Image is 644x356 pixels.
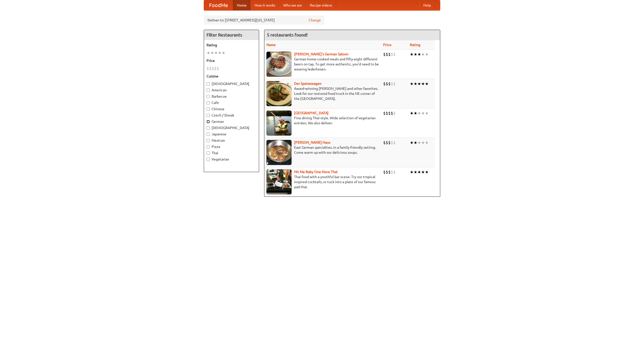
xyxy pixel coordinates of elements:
li: $ [386,169,388,175]
h4: Filter Restaurants [204,30,259,40]
li: $ [209,66,212,71]
a: Price [383,43,391,47]
div: Deliver to: [STREET_ADDRESS][US_STATE] [204,16,325,25]
li: $ [391,140,393,145]
a: Who we are [279,0,306,10]
li: $ [391,81,393,87]
a: [GEOGRAPHIC_DATA] [294,111,329,115]
li: $ [207,66,209,71]
li: $ [386,140,388,145]
input: [DEMOGRAPHIC_DATA] [207,126,210,130]
label: Mexican [207,138,256,143]
a: [PERSON_NAME] Haus [294,140,330,144]
a: [PERSON_NAME]'s German Saloon [294,52,348,56]
li: ★ [410,169,414,175]
input: Japanese [207,133,210,136]
li: $ [386,81,388,87]
label: Vegetarian [207,157,256,162]
li: ★ [410,140,414,145]
label: Pizza [207,144,256,149]
p: Fine dining Thai-style. Wide selection of vegetarian entrées. We also deliver. [266,115,379,126]
input: Pizza [207,145,210,148]
li: ★ [414,110,417,116]
li: $ [391,52,393,57]
label: Czech / Slovak [207,113,256,118]
a: Hit Me Baby One More Thai [294,170,338,174]
h5: Price [207,58,256,63]
li: $ [386,52,388,57]
ng-pluralize: 5 restaurants found! [267,32,308,37]
a: Recipe videos [306,0,336,10]
li: ★ [207,50,210,56]
label: German [207,119,256,124]
p: German home-cooked meals and fifty-eight different beers on tap. To get more authentic, you'd nee... [266,57,379,72]
li: ★ [414,52,417,57]
a: Der Speisewagen [294,82,321,86]
li: $ [391,169,393,175]
input: [DEMOGRAPHIC_DATA] [207,82,210,86]
li: $ [383,110,386,116]
li: $ [393,81,396,87]
li: $ [383,81,386,87]
label: Japanese [207,132,256,137]
li: $ [388,169,391,175]
a: How it works [251,0,279,10]
input: Barbecue [207,95,210,98]
li: ★ [421,52,425,57]
li: ★ [222,50,225,56]
img: satay.jpg [266,110,292,136]
input: Thai [207,151,210,155]
input: Czech / Slovak [207,114,210,117]
a: Rating [410,43,420,47]
li: ★ [218,50,222,56]
label: American [207,88,256,93]
li: $ [393,52,396,57]
li: ★ [417,110,421,116]
input: Mexican [207,139,210,142]
li: ★ [425,169,429,175]
a: FoodMe [204,0,233,10]
li: ★ [417,52,421,57]
label: Thai [207,150,256,155]
input: American [207,89,210,92]
li: $ [386,110,388,116]
a: Home [233,0,251,10]
li: $ [388,81,391,87]
li: ★ [417,81,421,87]
h5: Cuisine [207,74,256,79]
li: ★ [410,81,414,87]
label: [DEMOGRAPHIC_DATA] [207,125,256,130]
li: ★ [425,52,429,57]
li: ★ [417,140,421,145]
li: $ [212,66,214,71]
li: ★ [425,81,429,87]
label: Cafe [207,100,256,105]
a: Change [309,18,321,23]
p: Award-winning [PERSON_NAME] and other favorites. Look for our restored food truck in the NE corne... [266,86,379,101]
label: Barbecue [207,94,256,99]
li: ★ [414,169,417,175]
li: $ [217,66,219,71]
li: ★ [425,110,429,116]
label: [DEMOGRAPHIC_DATA] [207,81,256,86]
input: Vegetarian [207,158,210,161]
img: kohlhaus.jpg [266,140,292,165]
li: ★ [210,50,214,56]
li: ★ [421,169,425,175]
li: $ [388,110,391,116]
img: babythai.jpg [266,169,292,194]
li: ★ [421,81,425,87]
li: ★ [417,169,421,175]
input: Cafe [207,101,210,104]
li: ★ [214,50,218,56]
label: Chinese [207,106,256,111]
li: $ [383,169,386,175]
input: German [207,120,210,123]
a: Help [419,0,435,10]
img: speisewagen.jpg [266,81,292,106]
